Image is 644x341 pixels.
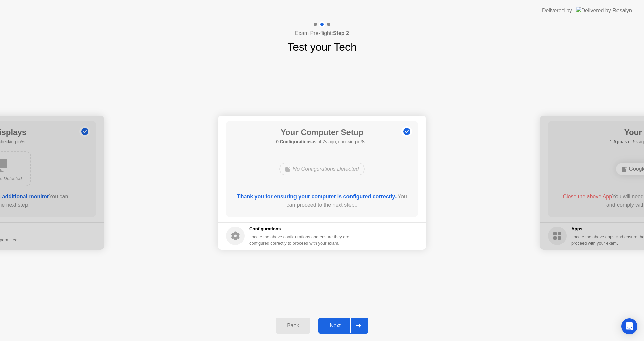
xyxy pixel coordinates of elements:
h4: Exam Pre-flight: [295,29,349,37]
div: Locate the above configurations and ensure they are configured correctly to proceed with your exam. [249,234,351,246]
button: Next [318,318,368,334]
div: Next [320,323,350,329]
div: You can proceed to the next step.. [236,193,409,209]
h5: Configurations [249,226,351,232]
h5: as of 2s ago, checking in3s.. [276,138,368,145]
h1: Your Computer Setup [276,126,368,138]
b: Step 2 [333,30,349,36]
div: Back [278,323,308,329]
div: Delivered by [542,7,572,15]
img: Delivered by Rosalyn [576,7,632,14]
button: Back [276,318,310,334]
b: Thank you for ensuring your computer is configured correctly.. [237,194,398,200]
b: 0 Configurations [276,139,312,144]
div: Open Intercom Messenger [621,318,637,334]
div: No Configurations Detected [279,163,365,175]
h1: Test your Tech [287,39,357,55]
